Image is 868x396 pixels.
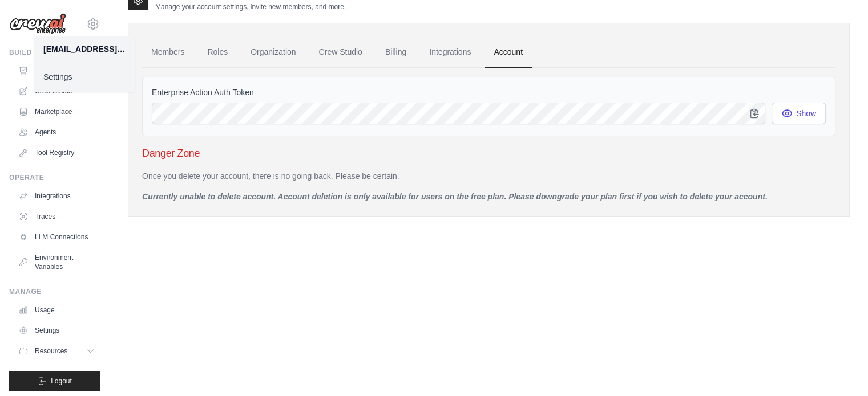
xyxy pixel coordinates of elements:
[142,145,835,161] h3: Danger Zone
[14,248,100,276] a: Environment Variables
[14,82,100,100] a: Crew Studio
[34,67,135,87] a: Settings
[14,103,100,121] a: Marketplace
[9,173,100,182] div: Operate
[14,228,100,246] a: LLM Connections
[376,37,415,68] a: Billing
[142,170,835,182] p: Once you delete your account, there is no going back. Please be certain.
[420,37,480,68] a: Integrations
[142,37,193,68] a: Members
[14,342,100,360] button: Resources
[9,13,66,35] img: Logo
[241,37,305,68] a: Organization
[485,37,532,68] a: Account
[35,346,67,356] span: Resources
[772,103,826,124] button: Show
[310,37,372,68] a: Crew Studio
[14,301,100,319] a: Usage
[14,144,100,162] a: Tool Registry
[152,87,826,98] label: Enterprise Action Auth Token
[9,371,100,391] button: Logout
[51,377,72,386] span: Logout
[14,207,100,226] a: Traces
[155,2,346,11] p: Manage your account settings, invite new members, and more.
[9,287,100,296] div: Manage
[198,37,237,68] a: Roles
[14,123,100,141] a: Agents
[9,48,100,57] div: Build
[142,191,835,202] p: Currently unable to delete account. Account deletion is only available for users on the free plan...
[14,321,100,340] a: Settings
[43,43,126,55] div: [EMAIL_ADDRESS][DOMAIN_NAME]
[14,62,100,80] a: Automations
[14,187,100,205] a: Integrations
